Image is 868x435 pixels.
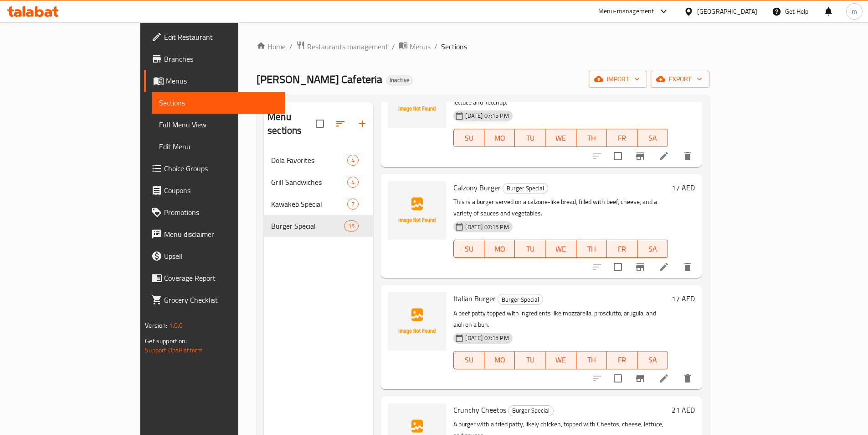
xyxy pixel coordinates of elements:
[484,240,515,258] button: MO
[651,71,709,88] button: export
[608,147,627,166] span: Select to update
[145,335,187,347] span: Get support on:
[637,351,668,369] button: SA
[637,129,668,147] button: SA
[508,405,554,416] div: Burger Special
[159,97,278,108] span: Sections
[145,344,203,356] a: Support.OpsPlatform
[169,320,183,331] span: 1.0.0
[144,179,285,201] a: Coupons
[598,6,654,17] div: Menu-management
[267,110,316,137] h2: Menu sections
[347,199,359,210] div: items
[152,114,285,136] a: Full Menu View
[310,114,329,133] span: Select all sections
[549,131,572,145] span: WE
[488,353,511,367] span: MO
[672,181,695,194] h6: 17 AED
[271,220,344,231] span: Burger Special
[852,6,857,16] span: m
[641,242,664,256] span: SA
[580,131,603,145] span: TH
[271,177,347,188] span: Grill Sandwiches
[434,41,437,52] li: /
[152,92,285,114] a: Sections
[388,292,446,351] img: Italian Burger
[462,334,512,342] span: [DATE] 07:15 PM
[580,242,603,256] span: TH
[348,178,358,187] span: 4
[344,220,359,231] div: items
[144,26,285,48] a: Edit Restaurant
[144,223,285,245] a: Menu disclaimer
[697,6,757,16] div: [GEOGRAPHIC_DATA]
[164,294,278,305] span: Grocery Checklist
[658,262,669,273] a: Edit menu item
[629,367,651,389] button: Branch-specific-item
[344,222,358,231] span: 15
[159,141,278,152] span: Edit Menu
[264,171,373,193] div: Grill Sandwiches4
[462,111,512,120] span: [DATE] 07:15 PM
[607,240,637,258] button: FR
[498,294,543,305] span: Burger Special
[545,240,576,258] button: WE
[608,257,627,277] span: Select to update
[453,292,496,305] span: Italian Burger
[271,155,347,166] span: Dola Favorites
[519,131,542,145] span: TU
[677,145,699,167] button: delete
[144,157,285,179] a: Choice Groups
[152,136,285,157] a: Edit Menu
[658,73,702,85] span: export
[596,73,640,85] span: import
[164,251,278,262] span: Upsell
[347,177,359,188] div: items
[457,242,481,256] span: SU
[641,353,664,367] span: SA
[515,351,545,369] button: TU
[611,242,634,256] span: FR
[608,369,627,388] span: Select to update
[144,245,285,267] a: Upsell
[488,242,511,256] span: MO
[484,351,515,369] button: MO
[307,41,388,52] span: Restaurants management
[410,41,431,52] span: Menus
[453,181,501,194] span: Calzony Burger
[672,404,695,416] h6: 21 AED
[457,131,481,145] span: SU
[164,53,278,64] span: Branches
[329,113,351,135] span: Sort sections
[271,199,347,210] div: Kawakeb Special
[641,131,664,145] span: SA
[453,308,668,330] p: A beef patty topped with ingredients like mozzarella, prosciutto, arugula, and aioli on a bun.
[257,41,709,52] nav: breadcrumb
[144,48,285,70] a: Branches
[264,146,373,241] nav: Menu sections
[503,183,548,194] div: Burger Special
[519,242,542,256] span: TU
[519,353,542,367] span: TU
[453,403,506,417] span: Crunchy Cheetos
[164,185,278,196] span: Coupons
[453,240,484,258] button: SU
[392,41,395,52] li: /
[144,267,285,289] a: Coverage Report
[386,75,413,86] div: Inactive
[637,240,668,258] button: SA
[607,129,637,147] button: FR
[484,129,515,147] button: MO
[257,69,382,89] span: [PERSON_NAME] Cafeteria
[658,373,669,384] a: Edit menu item
[607,351,637,369] button: FR
[576,129,607,147] button: TH
[488,131,511,145] span: MO
[580,353,603,367] span: TH
[677,367,699,389] button: delete
[629,145,651,167] button: Branch-specific-item
[658,151,669,162] a: Edit menu item
[264,149,373,171] div: Dola Favorites4
[611,131,634,145] span: FR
